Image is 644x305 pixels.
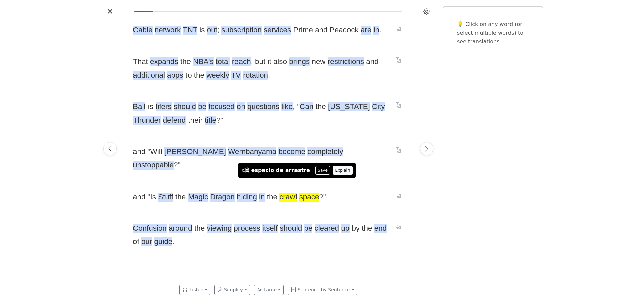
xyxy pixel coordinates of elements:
span: lifers [156,102,171,111]
button: Large [254,285,284,295]
span: apps [167,71,183,80]
span: be [198,102,206,111]
span: [PERSON_NAME] [164,147,226,156]
span: . [172,237,174,246]
span: TV [231,71,241,80]
span: " [323,193,326,201]
span: become [278,147,305,156]
span: brings [289,57,310,66]
span: the [194,71,204,80]
span: Dragon [210,193,234,202]
span: it [267,57,271,66]
span: - [153,102,156,111]
span: cleared [315,224,339,233]
button: Settings [421,6,432,17]
span: rotation [243,71,268,80]
button: Explain [333,166,353,175]
span: Is [150,193,156,202]
span: title [205,116,216,125]
span: Prime [293,26,313,35]
div: Reading progress [134,11,402,12]
span: and [133,193,145,202]
span: [US_STATE] [328,102,370,111]
span: the [175,193,186,202]
p: 💡 Click on any word (or select multiple words) to see translations. [457,20,529,46]
button: Simplify [214,285,250,295]
span: Wembanyama [228,147,276,156]
span: on [237,102,245,111]
span: also [273,57,287,66]
button: Translate sentence [393,101,404,109]
span: unstoppable [133,161,174,170]
span: ? [216,116,220,124]
span: be [304,224,312,233]
span: but [255,57,265,66]
button: Sentence by Sentence [288,285,357,295]
span: weekly [206,71,229,80]
span: end [374,224,387,233]
span: ? [174,161,178,169]
span: services [264,26,291,35]
span: the [180,57,191,66]
span: is [148,102,153,111]
span: and [366,57,378,66]
span: , [251,57,253,66]
span: " [148,147,150,156]
button: Translate sentence [393,146,404,154]
span: Confusion [133,224,167,233]
span: focused [208,102,234,111]
span: the [362,224,372,233]
button: Listen [179,285,210,295]
span: their [188,116,203,125]
span: " [178,161,180,169]
span: ; [217,26,219,34]
span: Can [300,102,313,111]
span: - [145,102,148,111]
span: and [315,26,327,35]
span: the [267,193,277,202]
span: of [133,237,139,246]
span: viewing [207,224,232,233]
span: Will [150,147,162,156]
span: . [268,71,270,79]
span: Cable [133,26,153,35]
button: Next page [420,142,433,155]
span: " [220,116,223,124]
span: That [133,57,148,66]
span: out [207,26,217,35]
button: Previous page [103,142,117,155]
span: are [361,26,371,35]
span: City [372,102,385,111]
span: around [169,224,192,233]
span: Ball [133,102,145,111]
span: . [379,26,381,34]
span: additional [133,71,165,80]
span: itself [262,224,278,233]
span: space [299,193,319,202]
span: Peacock [330,26,359,35]
span: questions [247,102,279,111]
span: should [174,102,196,111]
span: defend [163,116,186,125]
span: Stuff [158,193,173,202]
span: our [141,237,152,246]
span: network [155,26,181,35]
span: and [133,147,145,156]
span: is [199,26,205,35]
span: completely [307,147,343,156]
span: guide [154,237,173,246]
span: Thunder [133,116,161,125]
span: subscription [221,26,261,35]
button: Save [315,166,330,175]
button: Translate sentence [393,24,404,32]
span: " [148,193,150,201]
span: up [341,224,350,233]
span: to [185,71,192,80]
span: process [234,224,260,233]
a: Close [105,6,115,17]
span: Magic [188,193,208,202]
button: Translate sentence [393,191,404,199]
span: expands [150,57,178,66]
span: crawl [279,193,297,202]
span: ? [319,193,323,201]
